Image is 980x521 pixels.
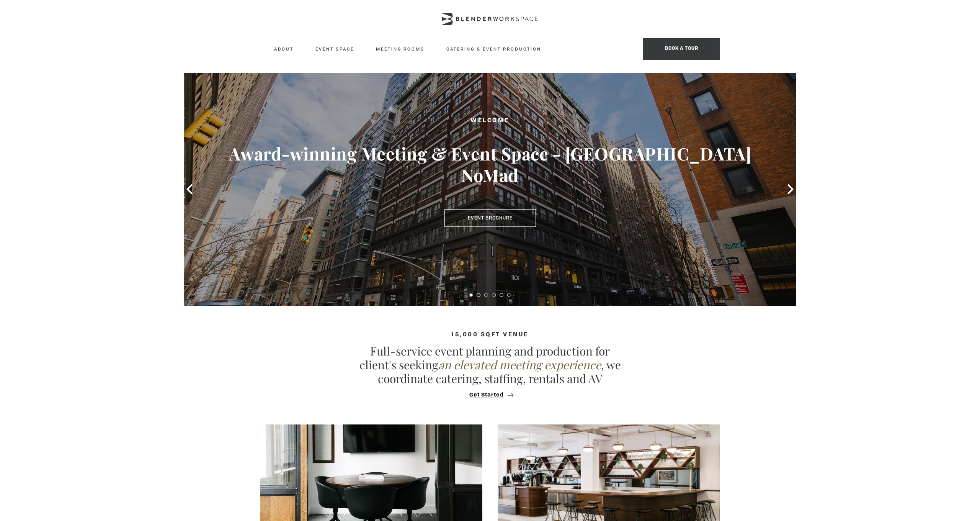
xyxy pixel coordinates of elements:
[356,344,624,385] p: Full-service event planning and production for client's seeking , we coordinate catering, staffin...
[467,392,513,398] button: Get Started
[214,116,766,126] h2: Welcome
[444,209,536,227] a: Event Brochure
[309,38,360,59] a: Event Space
[643,38,720,60] span: Book a tour
[268,38,300,59] a: About
[440,38,547,59] a: Catering & Event Production
[469,392,504,398] span: Get Started
[214,143,766,186] h3: Award-winning Meeting & Event Space - [GEOGRAPHIC_DATA] NoMad
[438,357,601,372] em: an elevated meeting experience
[260,332,720,338] h4: 15,000 sqft venue
[370,38,431,59] a: Meeting Rooms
